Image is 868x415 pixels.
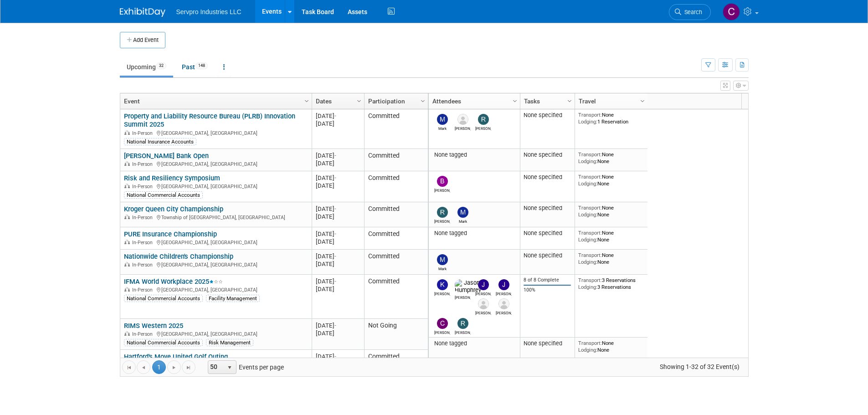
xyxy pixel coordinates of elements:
img: Chris Chassagneux [437,318,448,329]
div: None None [578,340,644,353]
div: [DATE] [316,182,360,190]
span: Column Settings [303,97,310,105]
span: Events per page [196,360,293,374]
img: Jason Humphrey [455,279,481,294]
div: Amy Fox [475,309,491,315]
span: Transport: [578,252,602,258]
span: In-Person [132,287,155,293]
img: Anthony Zubrick [457,114,468,125]
a: Search [669,4,711,20]
div: Township of [GEOGRAPHIC_DATA], [GEOGRAPHIC_DATA] [124,213,308,221]
span: - [334,113,336,119]
span: Lodging: [578,118,597,125]
span: Lodging: [578,236,597,243]
img: Brian Donnelly [437,176,448,187]
div: None tagged [432,230,516,237]
a: Column Settings [637,93,647,107]
img: In-Person Event [124,331,130,336]
div: National Commercial Accounts [124,339,203,346]
span: Go to the first page [125,364,133,371]
img: Jay Reynolds [478,279,489,290]
div: [DATE] [316,353,360,360]
div: National Commercial Accounts [124,295,203,302]
span: Column Settings [355,97,363,105]
span: Lodging: [578,284,597,290]
td: Committed [364,171,428,202]
div: Kevin Wofford [434,290,450,296]
td: Committed [364,109,428,149]
div: [DATE] [316,329,360,337]
div: 3 Reservations 3 Reservations [578,277,644,290]
div: Mark Bristol [455,218,471,224]
div: National Insurance Accounts [124,138,196,145]
a: Participation [368,93,422,109]
a: Risk and Resiliency Symposium [124,174,220,182]
span: In-Person [132,130,155,136]
span: - [334,231,336,237]
div: None tagged [432,340,516,347]
div: Brian Donnelly [434,187,450,193]
div: [DATE] [316,285,360,293]
div: Matt Post [496,309,512,315]
div: Mark Bristol [434,265,450,271]
div: None specified [524,174,571,181]
span: Showing 1-32 of 32 Event(s) [651,360,748,373]
div: Mark Bristol [434,125,450,131]
a: IFMA World Workplace 2025 [124,277,223,286]
div: 100% [524,287,571,293]
img: Jeremy Jackson [498,279,509,290]
td: Committed [364,149,428,171]
td: Committed [364,227,428,250]
span: Servpro Industries LLC [176,8,241,15]
span: - [334,278,336,285]
img: In-Person Event [124,240,130,244]
span: Lodging: [578,259,597,265]
span: Transport: [578,205,602,211]
a: Kroger Queen City Championship [124,205,223,213]
span: Lodging: [578,158,597,164]
span: select [226,364,233,371]
a: Column Settings [354,93,364,107]
div: [GEOGRAPHIC_DATA], [GEOGRAPHIC_DATA] [124,129,308,137]
img: Amy Fox [478,298,489,309]
span: Column Settings [511,97,519,105]
a: Go to the first page [122,360,136,374]
div: [DATE] [316,152,360,159]
div: [DATE] [316,230,360,238]
img: In-Person Event [124,287,130,292]
img: Mark Bristol [457,207,468,218]
div: National Commercial Accounts [124,191,203,199]
img: In-Person Event [124,184,130,188]
span: In-Person [132,262,155,268]
td: Committed [364,202,428,227]
a: Event [124,93,306,109]
span: - [334,353,336,360]
div: None None [578,252,644,265]
span: - [334,152,336,159]
span: Transport: [578,340,602,346]
div: Anthony Zubrick [455,125,471,131]
span: Transport: [578,230,602,236]
div: None specified [524,151,571,159]
span: 1 [152,360,166,374]
span: - [334,253,336,260]
div: Facility Management [206,295,260,302]
div: [DATE] [316,238,360,246]
a: Go to the next page [167,360,181,374]
img: In-Person Event [124,130,130,135]
span: 32 [156,62,166,69]
a: Nationwide Children's Championship [124,252,233,261]
div: [GEOGRAPHIC_DATA], [GEOGRAPHIC_DATA] [124,182,308,190]
div: Risk Management [206,339,253,346]
div: Rick Dubois [434,218,450,224]
span: Search [681,9,702,15]
span: 50 [208,361,224,374]
div: [GEOGRAPHIC_DATA], [GEOGRAPHIC_DATA] [124,286,308,293]
div: [DATE] [316,205,360,213]
a: PURE Insurance Championship [124,230,217,238]
div: [DATE] [316,213,360,220]
div: [DATE] [316,174,360,182]
a: Column Settings [418,93,428,107]
a: Tasks [524,93,569,109]
div: None specified [524,340,571,347]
